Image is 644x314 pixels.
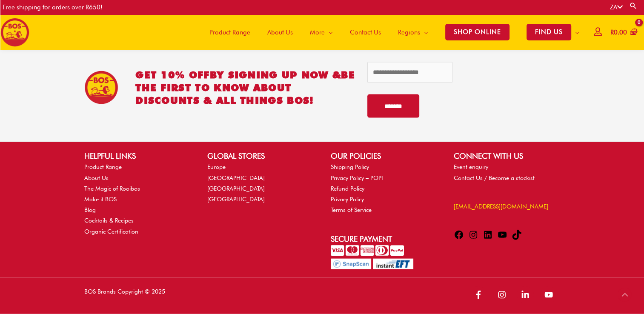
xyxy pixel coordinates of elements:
span: R [610,29,614,36]
a: [GEOGRAPHIC_DATA] [207,185,265,192]
nav: CONNECT WITH US [454,162,560,183]
h2: GET 10% OFF be the first to know about discounts & all things BOS! [135,69,355,107]
span: SHOP ONLINE [445,24,509,40]
img: BOS logo finals-200px [0,18,29,47]
h2: CONNECT WITH US [454,150,560,162]
a: Terms of Service [331,206,372,213]
a: SHOP ONLINE [437,14,518,50]
a: View Shopping Cart, empty [609,23,638,42]
span: FIND US [527,24,571,40]
div: BOS Brands Copyright © 2025 [76,286,322,305]
nav: HELPFUL LINKS [84,162,190,237]
h2: Secure Payment [331,233,437,245]
a: linkedin-in [517,286,538,303]
span: Regions [398,20,420,45]
nav: GLOBAL STORES [207,162,313,205]
img: Pay with SnapScan [331,259,371,269]
a: Product Range [201,14,259,50]
a: Cocktails & Recipes [84,217,134,224]
a: The Magic of Rooibos [84,185,140,192]
bdi: 0.00 [610,29,627,36]
a: Refund Policy [331,185,364,192]
a: Organic Certification [84,228,138,235]
a: Search button [629,2,638,10]
h2: HELPFUL LINKS [84,150,190,162]
span: More [310,20,325,45]
a: facebook-f [470,286,492,303]
a: Regions [389,14,437,50]
a: [GEOGRAPHIC_DATA] [207,196,265,203]
a: Privacy Policy – POPI [331,174,383,181]
a: Make it BOS [84,196,117,203]
a: Shipping Policy [331,163,369,170]
span: Contact Us [350,20,381,45]
a: About Us [259,14,301,50]
a: [GEOGRAPHIC_DATA] [207,174,265,181]
a: Contact Us / Become a stockist [454,174,535,181]
a: youtube [540,286,560,303]
a: Europe [207,163,226,170]
a: [EMAIL_ADDRESS][DOMAIN_NAME] [454,203,548,210]
h2: GLOBAL STORES [207,150,313,162]
span: Product Range [209,20,250,45]
nav: Site Navigation [195,14,588,50]
a: Privacy Policy [331,196,364,203]
a: Product Range [84,163,122,170]
span: About Us [267,20,293,45]
span: BY SIGNING UP NOW & [210,69,341,80]
nav: OUR POLICIES [331,162,437,215]
a: instagram [493,286,515,303]
a: Contact Us [341,14,389,50]
a: Event enquiry [454,163,488,170]
a: More [301,14,341,50]
a: About Us [84,174,109,181]
a: ZA [610,3,623,11]
img: Pay with InstantEFT [373,259,413,269]
img: BOS Ice Tea [84,71,118,105]
a: Blog [84,206,96,213]
h2: OUR POLICIES [331,150,437,162]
